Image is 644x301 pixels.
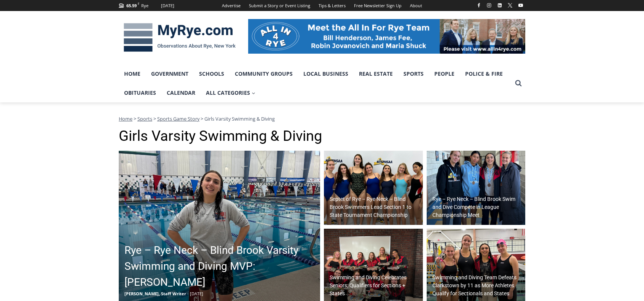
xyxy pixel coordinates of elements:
a: X [505,1,515,10]
a: Sports Game Story [157,115,199,122]
nav: Breadcrumbs [119,115,525,123]
span: - [187,291,189,296]
a: Community Groups [230,64,298,83]
a: Police & Fire [460,64,508,83]
span: [DATE] [190,291,203,296]
a: Calendar [161,83,201,102]
h2: Septet of Rye – Rye Neck – Blind Brook Swimmers Lead Section 1 to State Tournament Championship [330,195,421,219]
img: PHOTO: Rye - Rye Neck - Blind Brook Swimming and Diving's seven state representatives. L to R: Gr... [324,151,423,225]
span: All Categories [206,89,255,97]
img: MyRye.com [119,18,241,57]
h2: Rye – Rye Neck – Blind Brook Varsity Swimming and Diving MVP: [PERSON_NAME] [124,242,318,290]
a: Sports [137,115,152,122]
h1: Girls Varsity Swimming & Diving [119,127,525,145]
a: Obituaries [119,83,161,102]
h2: Swimming and Diving Celebrates Seniors; Qualifiers for Sections + States [330,274,421,298]
span: Girls Varsity Swimming & Diving [204,115,275,122]
a: Sports [398,64,429,83]
span: 65.59 [126,3,137,8]
a: People [429,64,460,83]
div: [DATE] [161,2,174,9]
div: Rye [141,2,148,9]
a: Government [146,64,194,83]
a: Facebook [474,1,483,10]
img: All in for Rye [248,19,525,53]
a: YouTube [516,1,525,10]
a: Home [119,64,146,83]
a: Septet of Rye – Rye Neck – Blind Brook Swimmers Lead Section 1 to State Tournament Championship [324,151,423,225]
a: Local Business [298,64,354,83]
span: [PERSON_NAME], Staff Writer [124,291,186,296]
button: View Search Form [512,76,525,90]
a: Rye – Rye Neck – Blind Brook Swim and Dive Compete in League Championship Meet [427,151,526,225]
a: Instagram [485,1,494,10]
a: Home [119,115,132,122]
h2: Swimming and Diving Team Defeats Clarkstown by 11 as More Athletes Qualify for Sectionals and States [432,274,524,298]
a: Real Estate [354,64,398,83]
a: All Categories [201,83,261,102]
span: > [134,115,136,122]
a: Linkedin [495,1,504,10]
span: F [138,2,139,6]
img: (PHOTO: The 400M freestyle relay team. L to R: Grayson Findlay, Ayana Ite, Kayla Lombardo, Kate C... [427,151,526,225]
a: Schools [194,64,230,83]
nav: Primary Navigation [119,64,512,103]
h2: Rye – Rye Neck – Blind Brook Swim and Dive Compete in League Championship Meet [432,195,524,219]
span: > [153,115,156,122]
span: > [201,115,203,122]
